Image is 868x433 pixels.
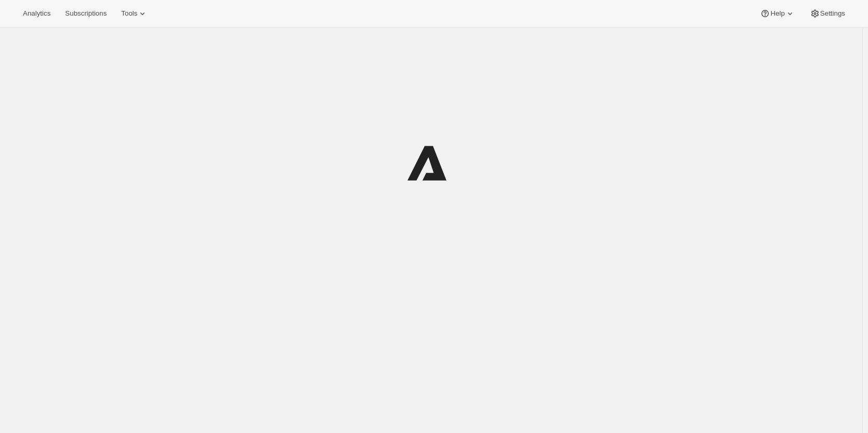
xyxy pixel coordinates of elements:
span: Analytics [23,9,50,18]
button: Tools [115,6,154,21]
span: Subscriptions [65,9,107,18]
button: Subscriptions [59,6,113,21]
span: Tools [121,9,137,18]
span: Help [770,9,784,18]
button: Help [754,6,801,21]
span: Settings [820,9,845,18]
button: Settings [804,6,851,21]
button: Analytics [17,6,57,21]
